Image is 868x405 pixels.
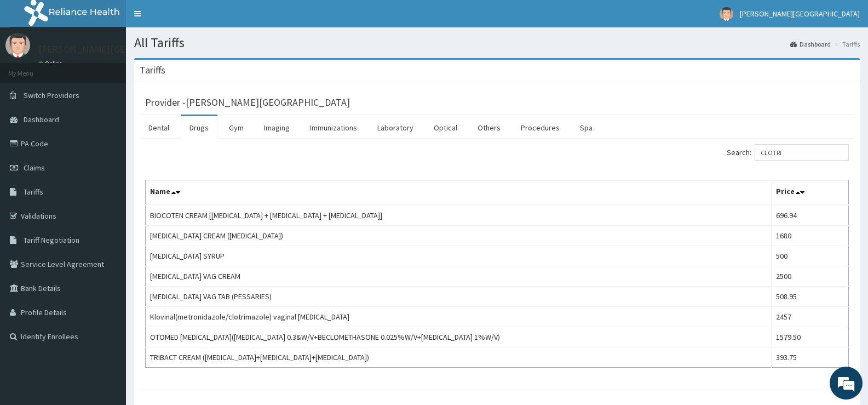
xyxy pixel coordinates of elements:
[140,116,178,139] a: Dental
[220,116,252,139] a: Gym
[740,9,860,19] span: [PERSON_NAME][GEOGRAPHIC_DATA]
[146,307,772,327] td: Klovinal(metronidazole/clotrimazole) vaginal [MEDICAL_DATA]
[145,98,350,107] h3: Provider - [PERSON_NAME][GEOGRAPHIC_DATA]
[146,266,772,287] td: [MEDICAL_DATA] VAG CREAM
[146,327,772,347] td: OTOMED [MEDICAL_DATA]([MEDICAL_DATA] 0.3&W/V+BECLOMETHASONE 0.025%W/V+[MEDICAL_DATA] 1%W/V)
[771,205,848,226] td: 696.94
[301,116,366,139] a: Immunizations
[755,144,849,161] input: Search:
[727,144,849,161] label: Search:
[24,115,59,124] span: Dashboard
[255,116,298,139] a: Imaging
[146,205,772,226] td: BIOCOTEN CREAM [[MEDICAL_DATA] + [MEDICAL_DATA] + [MEDICAL_DATA]]
[146,347,772,368] td: TRIBACT CREAM ([MEDICAL_DATA]+[MEDICAL_DATA]+[MEDICAL_DATA])
[134,36,860,50] h1: All Tariffs
[24,163,45,173] span: Claims
[5,33,30,58] img: User Image
[771,246,848,266] td: 500
[790,39,831,49] a: Dashboard
[140,65,165,75] h3: Tariffs
[24,187,43,197] span: Tariffs
[571,116,601,139] a: Spa
[425,116,466,139] a: Optical
[720,7,733,21] img: User Image
[181,116,217,139] a: Drugs
[771,287,848,307] td: 508.95
[146,226,772,246] td: [MEDICAL_DATA] CREAM ([MEDICAL_DATA])
[146,287,772,307] td: [MEDICAL_DATA] VAG TAB (PESSARIES)
[771,307,848,327] td: 2457
[369,116,422,139] a: Laboratory
[38,44,200,54] p: [PERSON_NAME][GEOGRAPHIC_DATA]
[512,116,568,139] a: Procedures
[146,180,772,206] th: Name
[146,246,772,266] td: [MEDICAL_DATA] SYRUP
[832,39,860,49] li: Tariffs
[771,347,848,368] td: 393.75
[24,90,79,100] span: Switch Providers
[24,235,79,245] span: Tariff Negotiation
[38,60,65,67] a: Online
[469,116,509,139] a: Others
[771,266,848,287] td: 2500
[771,226,848,246] td: 1680
[771,327,848,347] td: 1579.50
[771,180,848,206] th: Price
